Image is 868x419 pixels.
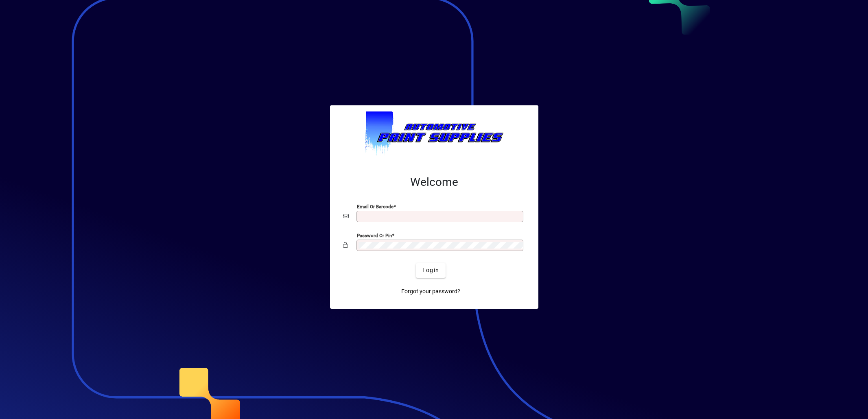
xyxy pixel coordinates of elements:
a: Forgot your password? [398,284,464,299]
mat-label: Password or Pin [357,232,392,238]
mat-label: Email or Barcode [357,203,394,209]
button: Login [416,263,446,278]
span: Login [422,266,439,275]
h2: Welcome [343,175,525,189]
span: Forgot your password? [401,287,460,296]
